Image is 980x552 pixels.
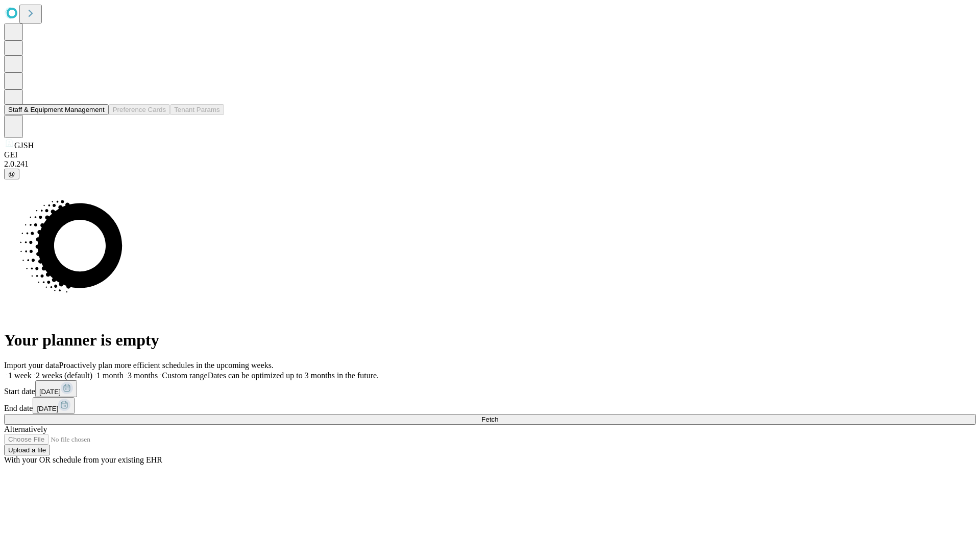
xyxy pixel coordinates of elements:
button: Upload a file [4,445,50,455]
button: @ [4,169,19,179]
span: Custom range [162,371,207,380]
span: 2 weeks (default) [36,371,92,380]
span: @ [8,170,15,178]
button: Preference Cards [109,104,170,115]
span: [DATE] [37,405,58,412]
span: [DATE] [39,388,61,396]
div: End date [4,397,976,414]
span: Proactively plan more efficient schedules in the upcoming weeks. [59,361,274,370]
span: 1 week [8,371,32,380]
span: 1 month [96,371,124,380]
span: Dates can be optimized up to 3 months in the future. [208,371,379,380]
span: Alternatively [4,425,47,433]
span: 3 months [128,371,158,380]
h1: Your planner is empty [4,331,976,350]
button: [DATE] [35,380,77,397]
div: GEI [4,150,976,159]
span: GJSH [14,141,34,150]
span: Import your data [4,361,59,370]
button: [DATE] [33,397,75,414]
span: Fetch [481,416,498,423]
button: Tenant Params [170,104,224,115]
button: Fetch [4,414,976,425]
span: With your OR schedule from your existing EHR [4,455,162,464]
div: Start date [4,380,976,397]
button: Staff & Equipment Management [4,104,109,115]
div: 2.0.241 [4,159,976,169]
